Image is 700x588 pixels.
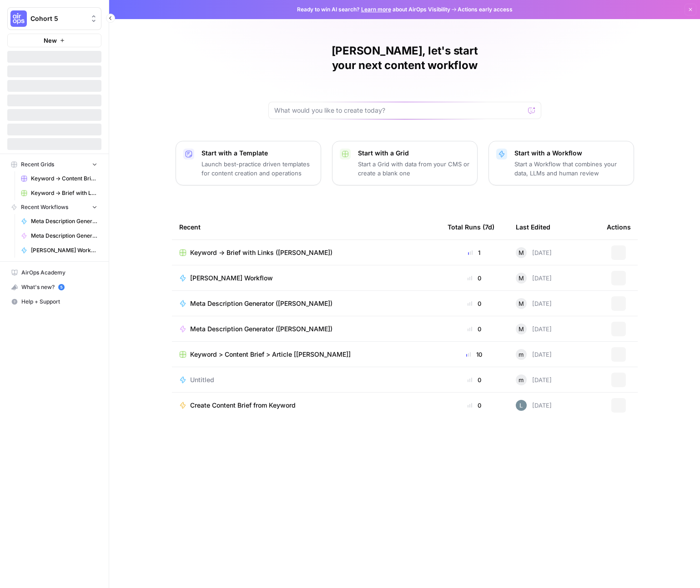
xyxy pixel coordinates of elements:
[30,14,86,23] span: Cohort 5
[190,324,332,334] span: Meta Description Generator ([PERSON_NAME])
[31,174,97,183] span: Keyword -> Content Brief -> Article
[7,294,101,309] button: Help + Support
[514,159,626,178] p: Start a Workflow that combines your data, LLMs and human review
[7,280,101,294] button: What's new? 5
[448,324,501,334] div: 0
[7,200,101,214] button: Recent Workflows
[448,375,501,384] div: 0
[516,349,552,360] div: [DATE]
[516,324,552,334] div: [DATE]
[190,350,351,359] span: Keyword > Content Brief > Article [[PERSON_NAME]]
[448,274,501,283] div: 0
[21,269,97,277] span: AirOps Academy
[176,141,321,185] button: Start with a TemplateLaunch best-practice driven templates for content creation and operations
[519,350,524,359] span: m
[448,401,501,410] div: 0
[179,299,433,308] a: Meta Description Generator ([PERSON_NAME])
[514,149,626,158] p: Start with a Workflow
[179,324,433,334] a: Meta Description Generator ([PERSON_NAME])
[274,106,524,115] input: What would you like to create today?
[31,232,97,240] span: Meta Description Generator ([PERSON_NAME])
[17,171,101,186] a: Keyword -> Content Brief -> Article
[190,248,332,257] span: Keyword -> Brief with Links ([PERSON_NAME])
[60,285,62,289] text: 5
[179,248,433,257] a: Keyword -> Brief with Links ([PERSON_NAME])
[516,400,527,411] img: lv9aeu8m5xbjlu53qhb6bdsmtbjy
[297,5,450,14] span: Ready to win AI search? about AirOps Visibility
[179,214,433,239] div: Recent
[17,243,101,258] a: [PERSON_NAME] Workflow
[519,375,524,384] span: m
[8,280,101,294] div: What's new?
[448,248,501,257] div: 1
[7,265,101,280] a: AirOps Academy
[31,246,97,254] span: [PERSON_NAME] Workflow
[17,214,101,229] a: Meta Description Generator ([PERSON_NAME])
[7,158,101,171] button: Recent Grids
[516,247,552,258] div: [DATE]
[448,299,501,308] div: 0
[519,299,524,308] span: M
[332,141,478,185] button: Start with a GridStart a Grid with data from your CMS or create a blank one
[448,350,501,359] div: 10
[458,5,513,14] span: Actions early access
[44,36,57,45] span: New
[201,159,313,178] p: Launch best-practice driven templates for content creation and operations
[21,160,54,169] span: Recent Grids
[488,141,634,185] button: Start with a WorkflowStart a Workflow that combines your data, LLMs and human review
[361,6,391,13] a: Learn more
[10,10,27,27] img: Cohort 5 Logo
[519,324,524,334] span: M
[516,374,552,385] div: [DATE]
[21,298,97,306] span: Help + Support
[31,189,97,197] span: Keyword -> Brief with Links ([PERSON_NAME])
[607,214,631,239] div: Actions
[358,149,470,158] p: Start with a Grid
[179,375,433,384] a: Untitled
[17,229,101,243] a: Meta Description Generator ([PERSON_NAME])
[190,401,296,410] span: Create Content Brief from Keyword
[190,375,214,384] span: Untitled
[516,273,552,284] div: [DATE]
[268,44,541,73] h1: [PERSON_NAME], let's start your next content workflow
[17,186,101,200] a: Keyword -> Brief with Links ([PERSON_NAME])
[516,298,552,309] div: [DATE]
[448,214,494,239] div: Total Runs (7d)
[516,400,552,411] div: [DATE]
[516,214,550,239] div: Last Edited
[179,350,433,359] a: Keyword > Content Brief > Article [[PERSON_NAME]]
[58,284,65,290] a: 5
[21,203,68,211] span: Recent Workflows
[7,34,101,47] button: New
[7,7,101,30] button: Workspace: Cohort 5
[190,274,273,283] span: [PERSON_NAME] Workflow
[358,159,470,178] p: Start a Grid with data from your CMS or create a blank one
[201,149,313,158] p: Start with a Template
[179,401,433,410] a: Create Content Brief from Keyword
[190,299,332,308] span: Meta Description Generator ([PERSON_NAME])
[519,248,524,257] span: M
[31,217,97,225] span: Meta Description Generator ([PERSON_NAME])
[179,274,433,283] a: [PERSON_NAME] Workflow
[519,274,524,283] span: M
